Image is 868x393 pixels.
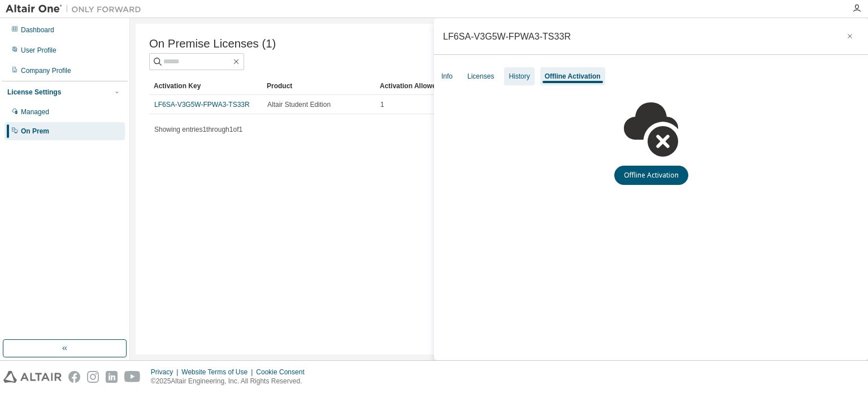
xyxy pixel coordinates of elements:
[614,166,688,185] button: Offline Activation
[154,126,242,133] span: Showing entries 1 through 1 of 1
[151,377,311,386] p: © 2025 Altair Engineering, Inc. All Rights Reserved.
[87,371,99,383] img: instagram.svg
[256,368,311,377] div: Cookie Consent
[7,88,61,97] div: License Settings
[467,72,494,81] div: Licenses
[21,25,54,34] div: Dashboard
[21,127,49,136] div: On Prem
[380,100,384,109] span: 1
[106,371,118,383] img: linkedin.svg
[68,371,80,383] img: facebook.svg
[380,77,484,95] div: Activation Allowed
[149,37,276,50] span: On Premise Licenses (1)
[509,72,530,81] div: History
[441,72,453,81] div: Info
[151,368,181,377] div: Privacy
[545,72,601,81] div: Offline Activation
[154,77,258,95] div: Activation Key
[21,107,49,116] div: Managed
[443,32,571,41] div: LF6SA-V3G5W-FPWA3-TS33R
[21,66,71,75] div: Company Profile
[124,371,141,383] img: youtube.svg
[154,101,250,109] a: LF6SA-V3G5W-FPWA3-TS33R
[6,3,147,15] img: Altair One
[21,46,57,55] div: User Profile
[267,100,331,109] span: Altair Student Edition
[181,368,256,377] div: Website Terms of Use
[267,77,371,95] div: Product
[3,371,62,383] img: altair_logo.svg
